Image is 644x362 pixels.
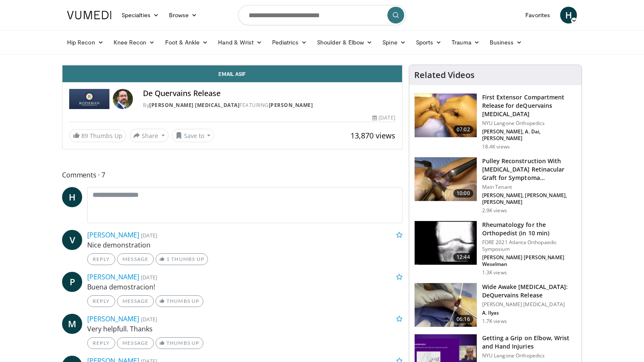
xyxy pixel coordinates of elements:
[482,221,576,237] h3: Rheumatology for the Orthopedist (in 10 min)
[87,337,115,349] a: Reply
[482,318,507,325] p: 1.7K views
[415,221,477,265] img: 5d7f87a9-ed17-4cff-b026-dee2fe7e3a68.150x105_q85_crop-smart_upscale.jpg
[113,89,133,109] img: Avatar
[117,253,154,265] a: Message
[87,253,115,265] a: Reply
[62,187,82,207] a: H
[414,283,576,327] a: 06:16 Wide Awake [MEDICAL_DATA]: DeQuervains Release [PERSON_NAME] [MEDICAL_DATA] A. Ilyas 1.7K v...
[414,157,576,214] a: 10:00 Pulley Reconstruction With [MEDICAL_DATA] Retinacular Graft for Symptoma… Main Tenant [PERS...
[172,129,215,142] button: Save to
[453,253,473,261] span: 12:44
[482,120,576,127] p: NYU Langone Orthopedics
[62,230,82,250] a: V
[482,334,576,351] h3: Getting a Grip on Elbow, Wrist and Hand Injuries
[485,34,527,51] a: Business
[156,337,203,349] a: Thumbs Up
[482,143,510,150] p: 18.4K views
[415,157,477,201] img: 543dab1c-2fce-49b4-8832-bc2c650fa2e4.150x105_q85_crop-smart_upscale.jpg
[453,125,473,134] span: 07:02
[453,189,473,198] span: 10:00
[414,221,576,276] a: 12:44 Rheumatology for the Orthopedist (in 10 min) FORE 2021 Atlanta Orthopaedic Symposium [PERSO...
[482,93,576,118] h3: First Extensor Compartment Release for deQuervains [MEDICAL_DATA]
[87,282,402,292] p: Buena demostracion!
[312,34,377,51] a: Shoulder & Elbow
[482,157,576,182] h3: Pulley Reconstruction With [MEDICAL_DATA] Retinacular Graft for Symptoma…
[269,102,313,109] a: [PERSON_NAME]
[109,34,160,51] a: Knee Recon
[69,89,109,109] img: Rothman Hand Surgery
[482,352,576,359] p: NYU Langone Orthopedics
[415,283,477,327] img: 9b677bf9-b3b2-497b-b582-0cf95df7e577.150x105_q85_crop-smart_upscale.jpg
[156,295,203,307] a: Thumbs Up
[69,129,126,142] a: 89 Thumbs Up
[87,240,402,250] p: Nice demonstration
[411,34,447,51] a: Sports
[87,272,139,281] a: [PERSON_NAME]
[67,11,112,19] img: VuMedi Logo
[62,34,109,51] a: Hip Recon
[482,207,507,214] p: 2.9K views
[87,295,115,307] a: Reply
[143,89,395,98] h4: De Quervains Release
[520,7,555,23] a: Favorites
[117,295,154,307] a: Message
[415,94,477,137] img: b59b7345-f07b-47ce-9cb9-02c9b2e1175c.150x105_q85_crop-smart_upscale.jpg
[87,314,139,323] a: [PERSON_NAME]
[377,34,410,51] a: Spine
[62,169,402,180] span: Comments 7
[164,7,203,23] a: Browse
[160,34,213,51] a: Foot & Ankle
[87,324,402,334] p: Very helpfull. Thanks
[141,273,157,281] small: [DATE]
[141,232,157,239] small: [DATE]
[482,283,576,299] h3: Wide Awake [MEDICAL_DATA]: DeQuervains Release
[482,301,576,308] p: [PERSON_NAME] [MEDICAL_DATA]
[62,272,82,292] a: P
[372,114,395,122] div: [DATE]
[81,132,88,140] span: 89
[267,34,312,51] a: Pediatrics
[453,315,473,323] span: 06:16
[482,254,576,268] p: [PERSON_NAME] [PERSON_NAME] Weselman
[213,34,267,51] a: Hand & Wrist
[166,256,170,262] span: 1
[87,230,139,240] a: [PERSON_NAME]
[482,310,576,316] p: A. Ilyas
[117,7,164,23] a: Specialties
[482,239,576,253] p: FORE 2021 Atlanta Orthopaedic Symposium
[482,192,576,206] p: [PERSON_NAME], [PERSON_NAME], [PERSON_NAME]
[414,93,576,150] a: 07:02 First Extensor Compartment Release for deQuervains [MEDICAL_DATA] NYU Langone Orthopedics [...
[351,130,395,141] span: 13,870 views
[482,269,507,276] p: 1.3K views
[447,34,485,51] a: Trauma
[482,184,576,190] p: Main Tenant
[141,315,157,323] small: [DATE]
[560,7,577,23] a: H
[62,65,402,82] a: Email Asif
[156,253,208,265] a: 1 Thumbs Up
[62,314,82,334] a: M
[130,129,169,142] button: Share
[62,65,402,65] video-js: Video Player
[482,128,576,142] p: [PERSON_NAME], A. Dai, [PERSON_NAME]
[414,70,475,80] h4: Related Videos
[238,5,406,25] input: Search topics, interventions
[117,337,154,349] a: Message
[143,102,395,109] div: By FEATURING
[149,102,239,109] a: [PERSON_NAME] [MEDICAL_DATA]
